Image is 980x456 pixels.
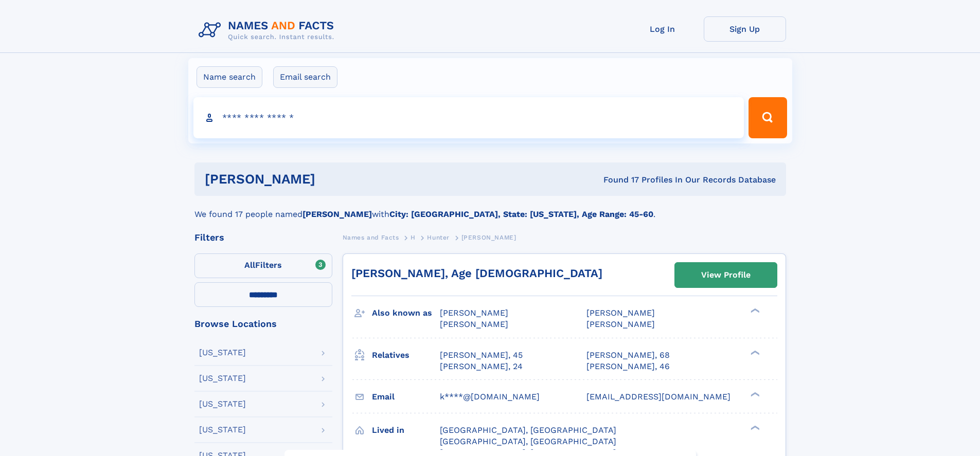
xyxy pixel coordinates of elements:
[586,350,670,361] a: [PERSON_NAME], 68
[411,234,416,241] span: H
[199,349,246,357] div: [US_STATE]
[748,424,760,431] div: ❯
[440,308,508,318] span: [PERSON_NAME]
[197,66,262,88] label: Name search
[701,263,751,287] div: View Profile
[343,231,399,244] a: Names and Facts
[675,263,777,287] a: View Profile
[459,174,776,186] div: Found 17 Profiles In Our Records Database
[748,307,760,314] div: ❯
[586,319,655,329] span: [PERSON_NAME]
[194,233,332,242] div: Filters
[586,361,670,372] a: [PERSON_NAME], 46
[586,392,730,402] span: [EMAIL_ADDRESS][DOMAIN_NAME]
[302,209,372,219] b: [PERSON_NAME]
[586,308,655,318] span: [PERSON_NAME]
[372,422,440,439] h3: Lived in
[440,361,523,372] a: [PERSON_NAME], 24
[199,374,246,382] div: [US_STATE]
[427,234,450,241] span: Hunter
[194,319,332,329] div: Browse Locations
[194,196,786,221] div: We found 17 people named with .
[372,346,440,364] h3: Relatives
[199,426,246,434] div: [US_STATE]
[748,391,760,397] div: ❯
[273,66,337,88] label: Email search
[440,350,523,361] a: [PERSON_NAME], 45
[389,209,653,219] b: City: [GEOGRAPHIC_DATA], State: [US_STATE], Age Range: 45-60
[372,388,440,406] h3: Email
[244,260,255,270] span: All
[440,319,508,329] span: [PERSON_NAME]
[704,16,786,42] a: Sign Up
[440,436,616,446] span: [GEOGRAPHIC_DATA], [GEOGRAPHIC_DATA]
[461,234,516,241] span: [PERSON_NAME]
[749,97,787,138] button: Search Button
[440,425,616,435] span: [GEOGRAPHIC_DATA], [GEOGRAPHIC_DATA]
[193,97,744,138] input: search input
[427,231,450,244] a: Hunter
[748,349,760,356] div: ❯
[411,231,416,244] a: H
[351,267,602,280] a: [PERSON_NAME], Age [DEMOGRAPHIC_DATA]
[621,16,704,42] a: Log In
[372,304,440,322] h3: Also known as
[205,173,459,186] h1: [PERSON_NAME]
[194,253,332,278] label: Filters
[199,400,246,408] div: [US_STATE]
[194,16,343,44] img: Logo Names and Facts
